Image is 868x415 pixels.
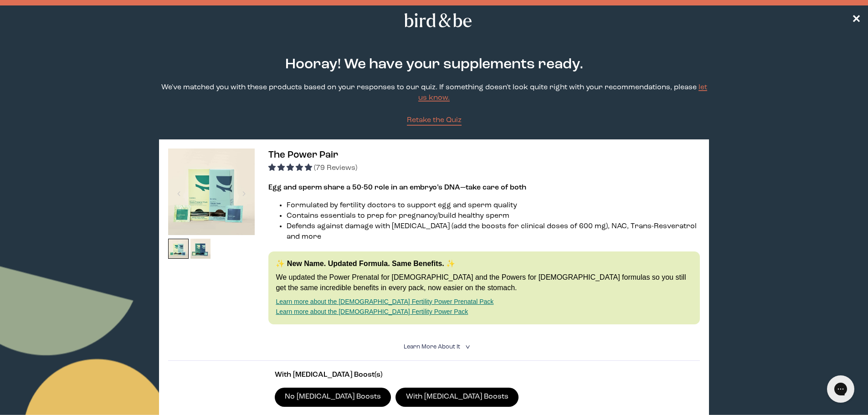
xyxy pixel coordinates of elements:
[190,239,211,259] img: thumbnail image
[276,272,692,293] p: We updated the Power Prenatal for [DEMOGRAPHIC_DATA] and the Powers for [DEMOGRAPHIC_DATA] formul...
[852,15,861,26] span: ✕
[275,388,391,407] label: No [MEDICAL_DATA] Boosts
[287,221,699,242] li: Defends against damage with [MEDICAL_DATA] (add the boosts for clinical doses of 600 mg), NAC, Tr...
[852,12,861,28] a: ✕
[268,164,314,172] span: 4.92 stars
[407,115,462,126] a: Retake the Quiz
[407,117,462,124] span: Retake the Quiz
[276,298,493,305] a: Learn more about the [DEMOGRAPHIC_DATA] Fertility Power Prenatal Pack
[418,84,707,102] a: let us know.
[287,200,699,211] li: Formulated by fertility doctors to support egg and sperm quality
[268,184,526,191] strong: Egg and sperm share a 50-50 role in an embryo’s DNA—take care of both
[404,344,460,350] span: Learn More About it
[462,344,471,349] i: <
[159,82,709,103] p: We've matched you with these products based on your responses to our quiz. If something doesn't l...
[268,150,338,160] span: The Power Pair
[404,343,465,351] summary: Learn More About it <
[168,239,189,259] img: thumbnail image
[314,164,357,172] span: (79 Reviews)
[822,372,859,406] iframe: Gorgias live chat messenger
[168,149,255,235] img: thumbnail image
[395,388,519,407] label: With [MEDICAL_DATA] Boosts
[269,54,599,75] h2: Hooray! We have your supplements ready.
[275,370,594,380] p: With [MEDICAL_DATA] Boost(s)
[276,308,468,315] a: Learn more about the [DEMOGRAPHIC_DATA] Fertility Power Pack
[287,211,699,221] li: Contains essentials to prep for pregnancy/build healthy sperm
[276,260,455,267] strong: ✨ New Name. Updated Formula. Same Benefits. ✨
